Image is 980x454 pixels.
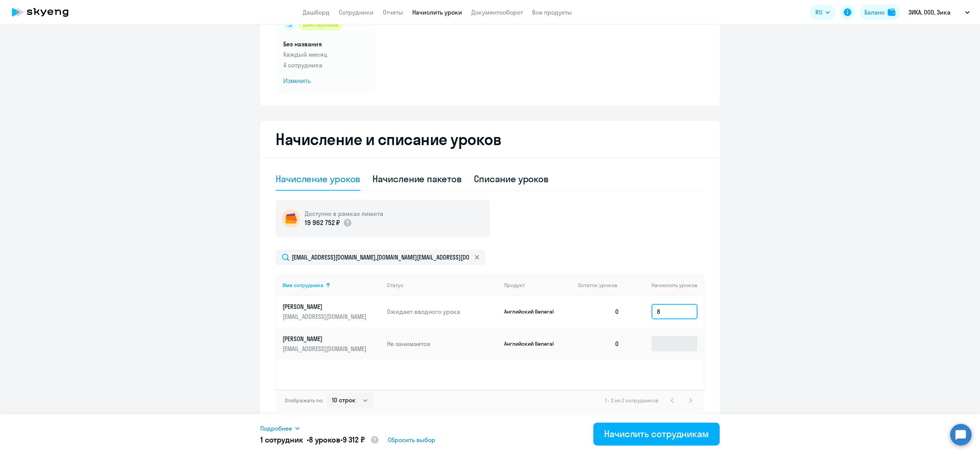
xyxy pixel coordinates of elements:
[283,345,368,353] p: [EMAIL_ADDRESS][DOMAIN_NAME]
[905,3,973,21] button: ЗИКА, ООО, Зика
[504,308,562,315] p: Английский General
[283,77,368,86] span: Изменить
[504,340,562,347] p: Английский General
[388,435,435,444] span: Сбросить выбор
[305,218,340,228] p: 19 962 752 ₽
[285,397,323,404] span: Отображать по:
[303,8,330,16] a: Дашборд
[283,60,368,70] p: 4 сотрудника
[339,8,374,16] a: Сотрудники
[860,5,900,20] button: Балансbalance
[504,282,525,289] div: Продукт
[474,173,549,185] div: Списание уроков
[283,302,381,321] a: [PERSON_NAME][EMAIL_ADDRESS][DOMAIN_NAME]
[578,282,617,289] span: Остаток уроков
[283,40,368,48] h5: Без названия
[604,428,709,440] div: Начислить сотрудникам
[276,173,360,185] div: Начисление уроков
[810,5,835,20] button: RU
[815,8,822,17] span: RU
[383,8,403,16] a: Отчеты
[387,282,498,289] div: Статус
[471,8,523,16] a: Документооборот
[387,282,403,289] div: Статус
[283,50,368,59] p: Каждый месяц
[260,434,379,446] h5: 1 сотрудник • •
[283,335,368,343] p: [PERSON_NAME]
[260,424,292,433] span: Подробнее
[305,209,383,218] h5: Доступно в рамках лимита
[626,275,704,296] th: Начислить уроков
[593,423,720,446] button: Начислить сотрудникам
[283,282,381,289] div: Имя сотрудника
[276,130,704,149] h2: Начисление и списание уроков
[282,209,300,228] img: wallet-circle.png
[283,302,368,311] p: [PERSON_NAME]
[283,282,323,289] div: Имя сотрудника
[908,8,951,17] p: ЗИКА, ООО, Зика
[578,282,626,289] div: Остаток уроков
[283,312,368,321] p: [EMAIL_ADDRESS][DOMAIN_NAME]
[572,296,626,328] td: 0
[532,8,572,16] a: Все продукты
[309,435,340,444] span: 8 уроков
[888,8,895,16] img: balance
[504,282,572,289] div: Продукт
[283,335,381,353] a: [PERSON_NAME][EMAIL_ADDRESS][DOMAIN_NAME]
[572,328,626,360] td: 0
[387,307,498,316] p: Ожидает вводного урока
[372,173,461,185] div: Начисление пакетов
[343,435,365,444] span: 9 312 ₽
[387,340,498,348] p: Не занимается
[864,8,885,17] div: Баланс
[276,250,485,265] input: Поиск по имени, email, продукту или статусу
[412,8,462,16] a: Начислить уроки
[299,18,343,31] div: действующий
[605,397,658,404] span: 1 - 2 из 2 сотрудников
